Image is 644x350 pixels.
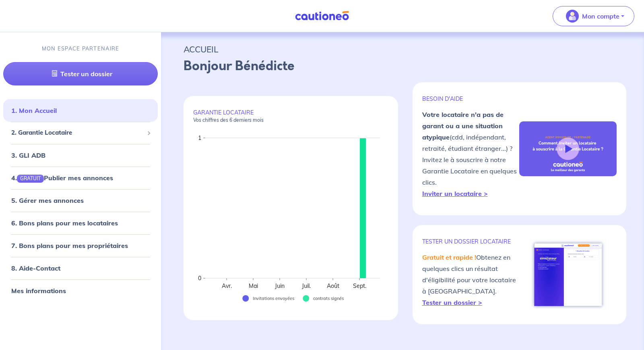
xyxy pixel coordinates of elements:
[3,169,158,185] div: 4.GRATUITPublier mes annonces
[11,106,57,115] a: 1. Mon Accueil
[422,109,520,199] p: (cdd, indépendant, retraité, étudiant étranger...) ? Invitez le à souscrire à notre Garantie Loca...
[184,56,621,76] p: Bonjour Bénédicte
[3,102,158,119] div: 1. Mon Accueil
[519,121,617,176] img: video-gli-new-none.jpg
[3,192,158,208] div: 5. Gérer mes annonces
[11,264,60,272] a: 8. Aide-Contact
[198,275,201,282] text: 0
[198,134,201,142] text: 1
[3,237,158,254] div: 7. Bons plans pour mes propriétaires
[11,128,144,137] span: 2. Garantie Locataire
[42,45,120,52] p: MON ESPACE PARTENAIRE
[11,219,118,227] a: 6. Bons plans pour mes locataires
[422,110,504,141] strong: Votre locataire n'a pas de garant ou a une situation atypique
[530,239,606,310] img: simulateur.png
[3,283,158,299] div: Mes informations
[11,151,45,159] a: 3. GLI ADB
[3,125,158,141] div: 2. Garantie Locataire
[11,173,113,181] a: 4.GRATUITPublier mes annonces
[553,6,634,26] button: illu_account_valid_menu.svgMon compte
[422,253,476,261] em: Gratuit et rapide !
[353,282,366,290] text: Sept.
[422,298,482,306] a: Tester un dossier >
[222,282,232,290] text: Avr.
[11,242,128,250] a: 7. Bons plans pour mes propriétaires
[292,11,352,21] img: Cautioneo
[422,95,520,102] p: BESOIN D'AIDE
[11,196,84,204] a: 5. Gérer mes annonces
[566,10,579,23] img: illu_account_valid_menu.svg
[582,11,619,21] p: Mon compte
[11,287,66,295] a: Mes informations
[275,282,285,290] text: Juin
[3,260,158,276] div: 8. Aide-Contact
[184,42,621,56] p: ACCUEIL
[193,117,264,123] em: Vos chiffres des 6 derniers mois
[3,62,158,85] a: Tester un dossier
[327,282,339,290] text: Août
[422,252,520,308] p: Obtenez en quelques clics un résultat d'éligibilité pour votre locataire à [GEOGRAPHIC_DATA].
[422,238,520,245] p: TESTER un dossier locataire
[301,282,311,290] text: Juil.
[193,109,388,123] p: GARANTIE LOCATAIRE
[3,215,158,231] div: 6. Bons plans pour mes locataires
[3,147,158,163] div: 3. GLI ADB
[249,282,258,290] text: Mai
[422,190,488,198] a: Inviter un locataire >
